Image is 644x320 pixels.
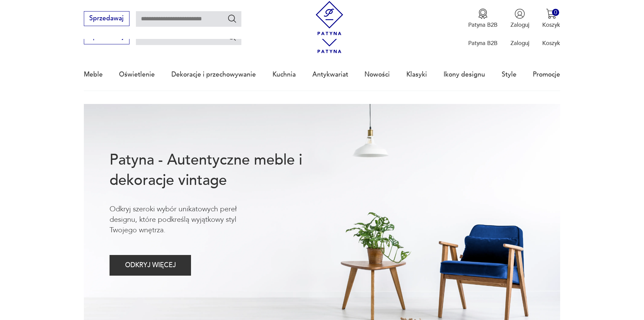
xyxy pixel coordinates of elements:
h1: Patyna - Autentyczne meble i dekoracje vintage [110,150,329,191]
a: Style [502,59,517,90]
button: Szukaj [227,14,237,23]
a: Ikony designu [444,59,485,90]
a: Kuchnia [272,59,296,90]
button: Sprzedawaj [84,11,129,26]
a: Oświetlenie [119,59,155,90]
button: Patyna B2B [468,8,498,29]
p: Patyna B2B [468,39,498,47]
p: Patyna B2B [468,21,498,29]
img: Ikonka użytkownika [515,8,525,19]
a: Nowości [364,59,390,90]
a: Dekoracje i przechowywanie [171,59,256,90]
p: Koszyk [542,21,560,29]
button: 0Koszyk [542,8,560,29]
a: Sprzedawaj [84,16,129,22]
button: ODKRYJ WIĘCEJ [110,255,191,276]
a: Antykwariat [312,59,348,90]
a: Meble [84,59,103,90]
a: Sprzedawaj [84,35,129,40]
img: Ikona medalu [478,8,488,19]
img: Ikona koszyka [546,8,556,19]
p: Zaloguj [510,39,529,47]
button: Szukaj [227,32,237,42]
p: Odkryj szeroki wybór unikatowych pereł designu, które podkreślą wyjątkowy styl Twojego wnętrza. [110,204,264,236]
p: Koszyk [542,39,560,47]
a: ODKRYJ WIĘCEJ [110,263,191,269]
p: Zaloguj [510,21,529,29]
a: Klasyki [406,59,427,90]
a: Ikona medaluPatyna B2B [468,8,498,29]
div: 0 [552,9,559,16]
button: Zaloguj [510,8,529,29]
a: Promocje [533,59,560,90]
img: Patyna - sklep z meblami i dekoracjami vintage [312,1,347,35]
